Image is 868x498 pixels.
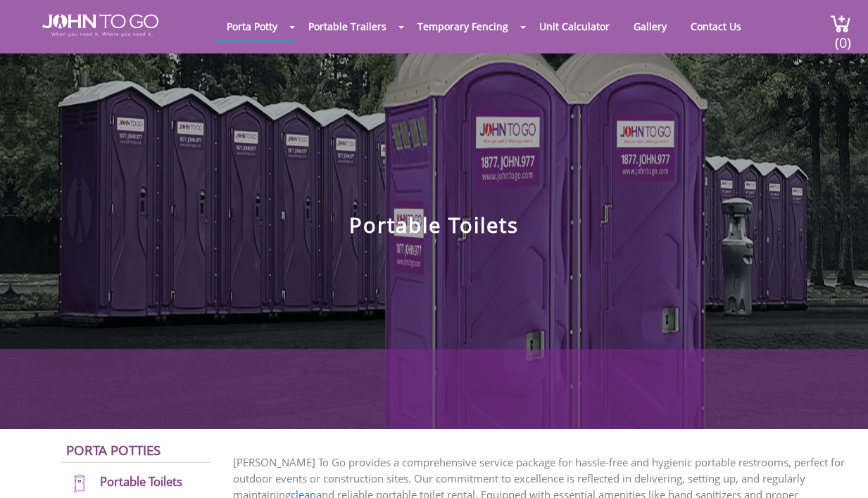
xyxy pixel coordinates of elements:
[64,474,94,493] img: portable-toilets-new.png
[812,442,868,498] button: Live Chat
[830,14,851,33] img: cart a
[529,13,620,40] a: Unit Calculator
[680,13,752,40] a: Contact Us
[407,13,519,40] a: Temporary Fencing
[42,14,158,37] img: JOHN to go
[834,22,851,52] span: (0)
[216,13,288,40] a: Porta Potty
[623,13,677,40] a: Gallery
[66,441,161,459] a: Porta Potties
[298,13,397,40] a: Portable Trailers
